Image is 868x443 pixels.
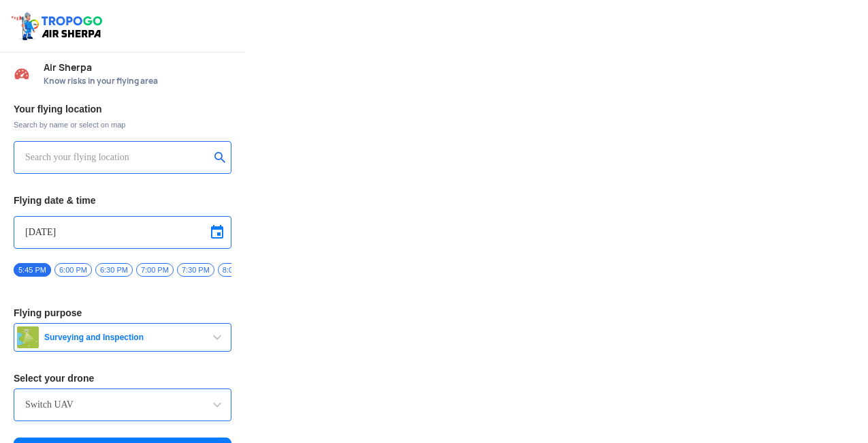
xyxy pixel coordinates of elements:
[25,224,220,241] input: Select Date
[95,263,133,277] span: 6:30 PM
[14,104,231,114] h3: Your flying location
[44,62,231,73] span: Air Sherpa
[177,263,214,277] span: 7:30 PM
[25,397,220,413] input: Search by name or Brand
[14,263,51,277] span: 5:45 PM
[14,196,231,205] h3: Flying date & time
[14,65,30,82] img: Risk Scores
[25,149,210,166] input: Search your flying location
[39,332,209,343] span: Surveying and Inspection
[44,76,231,87] span: Know risks in your flying area
[54,263,92,277] span: 6:00 PM
[14,308,231,318] h3: Flying purpose
[10,10,107,42] img: ic_tgdronemaps.svg
[14,119,231,130] span: Search by name or select on map
[14,323,231,352] button: Surveying and Inspection
[218,263,255,277] span: 8:00 PM
[14,373,231,383] h3: Select your drone
[17,326,39,348] img: survey.png
[136,263,174,277] span: 7:00 PM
